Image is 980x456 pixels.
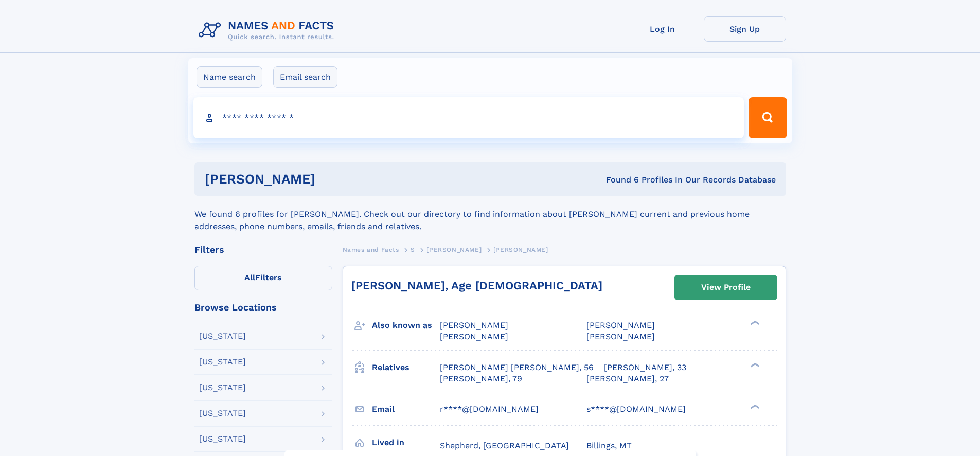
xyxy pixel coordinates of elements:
[273,66,337,88] label: Email search
[493,246,548,253] span: [PERSON_NAME]
[351,279,602,292] a: [PERSON_NAME], Age [DEMOGRAPHIC_DATA]
[675,275,777,300] a: View Profile
[621,16,704,42] a: Log In
[748,361,760,368] div: ❯
[440,332,508,341] span: [PERSON_NAME]
[440,320,508,330] span: [PERSON_NAME]
[194,266,332,290] label: Filters
[586,373,669,385] a: [PERSON_NAME], 27
[604,362,686,373] a: [PERSON_NAME], 33
[704,16,786,42] a: Sign Up
[205,173,461,186] h1: [PERSON_NAME]
[194,196,786,233] div: We found 6 profiles for [PERSON_NAME]. Check out our directory to find information about [PERSON_...
[194,245,332,254] div: Filters
[748,320,760,326] div: ❯
[199,332,246,340] div: [US_STATE]
[701,276,751,299] div: View Profile
[199,435,246,443] div: [US_STATE]
[426,243,482,256] a: [PERSON_NAME]
[193,97,744,138] input: search input
[194,303,332,312] div: Browse Locations
[199,409,246,417] div: [US_STATE]
[440,362,594,373] a: [PERSON_NAME] [PERSON_NAME], 56
[460,174,776,186] div: Found 6 Profiles In Our Records Database
[372,434,440,451] h3: Lived in
[586,320,655,330] span: [PERSON_NAME]
[586,441,632,450] span: Billings, MT
[199,358,246,366] div: [US_STATE]
[372,317,440,334] h3: Also known as
[244,272,255,282] span: All
[197,66,262,88] label: Name search
[411,246,415,253] span: S
[440,441,569,450] span: Shepherd, [GEOGRAPHIC_DATA]
[343,243,399,256] a: Names and Facts
[199,384,246,392] div: [US_STATE]
[749,97,787,138] button: Search Button
[426,246,482,253] span: [PERSON_NAME]
[194,16,343,44] img: Logo Names and Facts
[372,359,440,376] h3: Relatives
[748,403,760,410] div: ❯
[586,332,655,341] span: [PERSON_NAME]
[411,243,415,256] a: S
[372,400,440,418] h3: Email
[440,373,522,385] a: [PERSON_NAME], 79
